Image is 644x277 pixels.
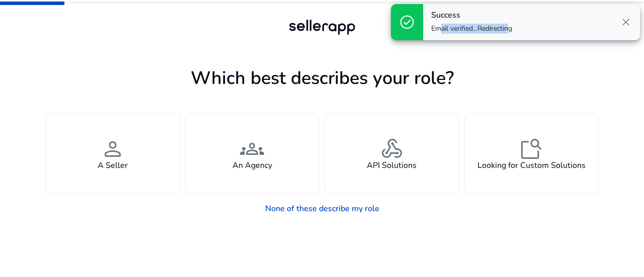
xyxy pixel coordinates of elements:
h4: API Solutions [367,161,417,170]
button: personA Seller [45,113,180,194]
button: groupsAn Agency [185,113,320,194]
span: check_circle [399,14,415,30]
span: groups [240,137,264,161]
h4: An Agency [232,161,272,170]
h1: Which best describes your role? [45,67,599,89]
span: webhook [380,137,404,161]
span: feature_search [519,137,543,161]
a: None of these describe my role [257,199,387,219]
span: close [620,16,632,28]
button: feature_searchLooking for Custom Solutions [464,113,599,194]
h4: Success [431,11,512,20]
h4: A Seller [98,161,128,170]
span: person [101,137,125,161]
p: Email verified...Redirecting [431,24,512,34]
button: webhookAPI Solutions [325,113,459,194]
h4: Looking for Custom Solutions [477,161,586,170]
